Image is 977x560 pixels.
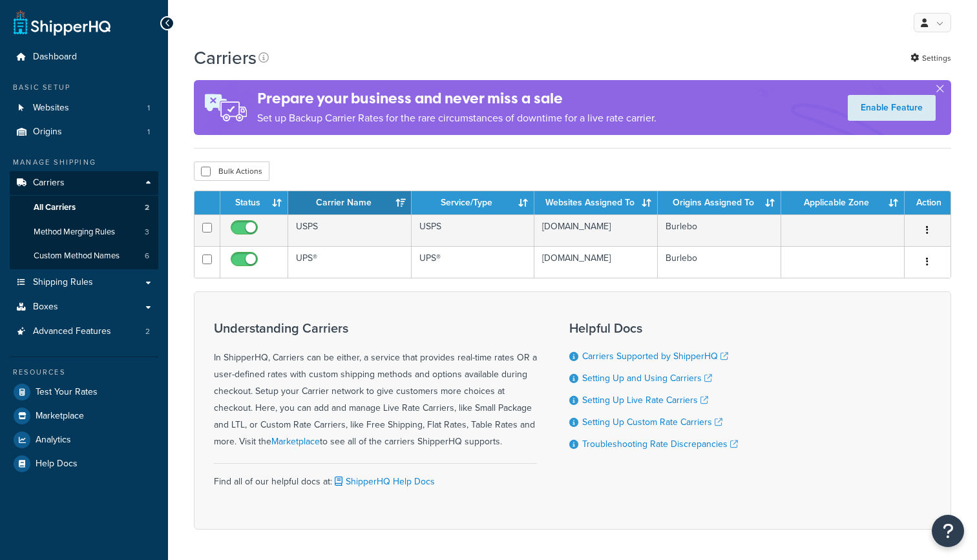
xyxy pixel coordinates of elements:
li: Advanced Features [10,320,158,344]
td: Burlebo [658,214,781,246]
td: Burlebo [658,246,781,278]
li: Method Merging Rules [10,220,158,244]
span: Analytics [36,435,71,446]
td: [DOMAIN_NAME] [534,214,658,246]
a: Setting Up and Using Carriers [582,371,712,385]
a: Method Merging Rules 3 [10,220,158,244]
a: Setting Up Live Rate Carriers [582,393,708,407]
a: Help Docs [10,452,158,475]
span: Shipping Rules [33,277,93,288]
a: ShipperHQ Help Docs [332,475,435,488]
a: Marketplace [10,404,158,428]
a: ShipperHQ Home [14,10,110,36]
div: Find all of our helpful docs at: [214,463,537,490]
span: Advanced Features [33,326,111,337]
h3: Understanding Carriers [214,321,537,335]
div: In ShipperHQ, Carriers can be either, a service that provides real-time rates OR a user-defined r... [214,321,537,450]
span: Help Docs [36,459,78,470]
h4: Prepare your business and never miss a sale [257,88,657,109]
span: Carriers [33,178,65,189]
span: 6 [145,251,149,262]
td: UPS® [288,246,412,278]
span: 1 [147,103,150,114]
span: Method Merging Rules [34,227,115,238]
img: ad-rules-rateshop-fe6ec290ccb7230408bd80ed9643f0289d75e0ffd9eb532fc0e269fcd187b520.png [194,80,257,135]
div: Basic Setup [10,82,158,93]
span: 1 [147,127,150,138]
th: Service/Type: activate to sort column ascending [412,191,535,214]
h3: Helpful Docs [569,321,738,335]
a: Websites 1 [10,96,158,120]
a: Enable Feature [848,95,936,121]
a: Advanced Features 2 [10,320,158,344]
span: Test Your Rates [36,387,98,398]
a: Carriers Supported by ShipperHQ [582,349,728,363]
span: All Carriers [34,202,76,213]
span: 3 [145,227,149,238]
th: Action [905,191,951,214]
a: Marketplace [271,435,320,448]
a: Origins 1 [10,120,158,144]
p: Set up Backup Carrier Rates for the rare circumstances of downtime for a live rate carrier. [257,109,657,127]
a: Test Your Rates [10,380,158,404]
li: Custom Method Names [10,244,158,268]
span: Dashboard [33,52,77,63]
td: UPS® [412,246,535,278]
td: [DOMAIN_NAME] [534,246,658,278]
li: Origins [10,120,158,144]
span: Origins [33,127,62,138]
th: Carrier Name: activate to sort column ascending [288,191,412,214]
a: Dashboard [10,45,158,69]
a: Carriers [10,171,158,195]
span: Marketplace [36,411,84,422]
div: Manage Shipping [10,157,158,168]
span: 2 [145,202,149,213]
h1: Carriers [194,45,257,70]
span: Custom Method Names [34,251,120,262]
a: Custom Method Names 6 [10,244,158,268]
a: All Carriers 2 [10,196,158,220]
span: Websites [33,103,69,114]
td: USPS [412,214,535,246]
li: All Carriers [10,196,158,220]
th: Applicable Zone: activate to sort column ascending [781,191,905,214]
th: Websites Assigned To: activate to sort column ascending [534,191,658,214]
th: Origins Assigned To: activate to sort column ascending [658,191,781,214]
button: Open Resource Center [932,515,964,547]
span: Boxes [33,302,58,313]
li: Carriers [10,171,158,269]
span: 2 [145,326,150,337]
a: Setting Up Custom Rate Carriers [582,415,722,429]
a: Shipping Rules [10,271,158,295]
button: Bulk Actions [194,161,269,181]
div: Resources [10,367,158,378]
li: Websites [10,96,158,120]
a: Troubleshooting Rate Discrepancies [582,437,738,451]
th: Status: activate to sort column ascending [220,191,288,214]
a: Boxes [10,295,158,319]
a: Analytics [10,428,158,451]
a: Settings [910,49,951,67]
td: USPS [288,214,412,246]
